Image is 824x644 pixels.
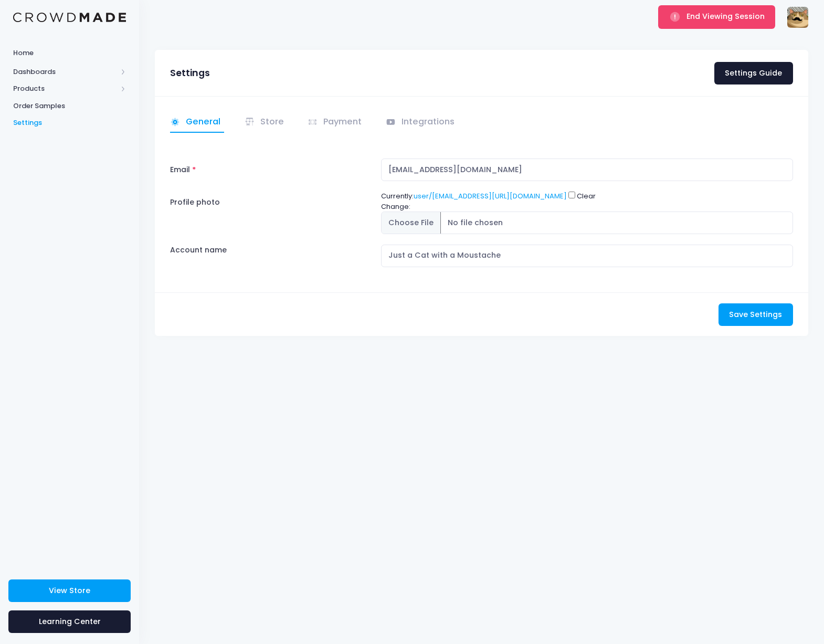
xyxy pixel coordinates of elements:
a: Integrations [386,112,458,133]
span: Home [13,48,126,58]
span: Learning Center [39,616,101,627]
button: End Viewing Session [658,5,775,28]
a: Learning Center [8,610,131,633]
div: Currently: Change: [376,191,798,234]
label: Email [165,159,376,181]
label: Profile photo [165,191,376,234]
h3: Settings [170,68,210,79]
a: Settings Guide [714,62,793,85]
a: Store [245,112,288,133]
span: End Viewing Session [686,11,765,22]
a: Payment [308,112,365,133]
span: Save Settings [729,309,782,320]
label: Clear [577,191,596,202]
span: View Store [49,585,90,596]
span: Settings [13,118,126,128]
img: User [787,7,808,28]
a: user/[EMAIL_ADDRESS][URL][DOMAIN_NAME] [414,191,567,201]
span: Dashboards [13,67,117,77]
label: Account name [170,245,227,256]
span: Products [13,83,117,94]
a: General [170,112,224,133]
span: Order Samples [13,101,126,111]
img: Logo [13,13,126,23]
button: Save Settings [719,303,793,326]
a: View Store [8,579,131,602]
